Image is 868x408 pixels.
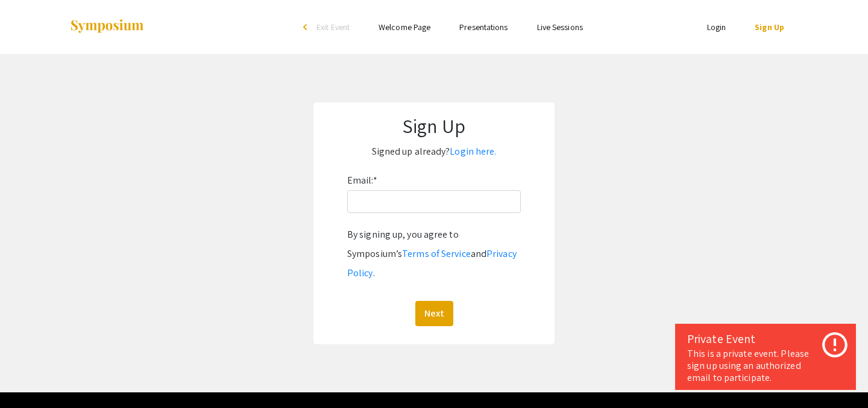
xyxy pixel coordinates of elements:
[707,22,726,32] a: Login
[303,23,310,31] div: arrow_back_ios
[325,142,542,161] p: Signed up already?
[402,247,471,260] a: Terms of Service
[450,145,496,158] a: Login here.
[69,19,145,35] img: Symposium by ForagerOne
[537,22,583,32] a: Live Sessions
[316,22,350,32] span: Exit Event
[459,22,508,32] a: Presentations
[347,225,521,283] div: By signing up, you agree to Symposium’s and .
[347,171,377,190] label: Email:
[687,330,844,348] div: Private Event
[755,22,784,32] a: Sign Up
[415,301,453,326] button: Next
[379,22,430,32] a: Welcome Page
[347,247,517,279] a: Privacy Policy
[325,114,542,137] h1: Sign Up
[687,348,844,384] div: This is a private event. Please sign up using an authorized email to participate.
